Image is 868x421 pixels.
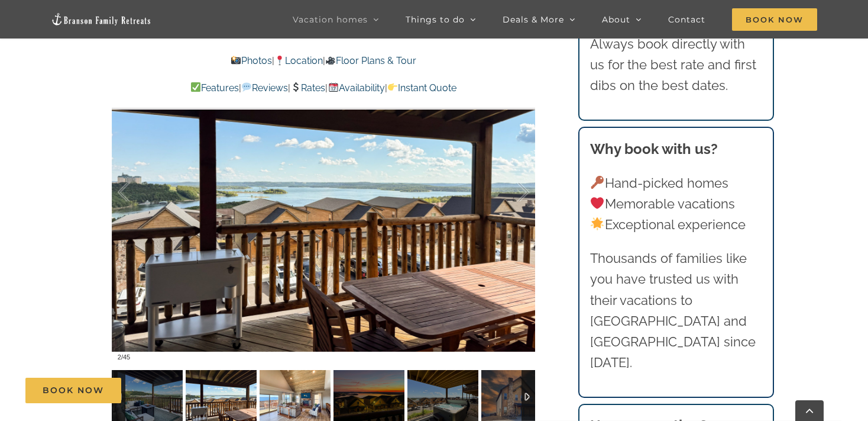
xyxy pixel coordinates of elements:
[43,385,104,396] span: Book Now
[590,139,763,160] h3: Why book with us?
[325,55,416,66] a: Floor Plans & Tour
[25,378,121,403] a: Book Now
[241,82,288,94] a: Reviews
[112,53,535,69] p: | |
[732,8,817,31] span: Book Now
[275,56,284,65] img: 📍
[190,82,239,94] a: Features
[406,15,465,24] span: Things to do
[591,197,604,210] img: ❤️
[290,82,325,94] a: Rates
[329,82,338,92] img: 📆
[591,217,604,230] img: 🌟
[388,82,397,92] img: 👉
[503,15,564,24] span: Deals & More
[230,55,271,66] a: Photos
[328,82,384,94] a: Availability
[293,15,368,24] span: Vacation homes
[291,82,300,92] img: 💲
[51,12,151,26] img: Branson Family Retreats Logo
[274,55,323,66] a: Location
[112,81,535,96] p: | | | |
[231,56,241,65] img: 📸
[387,82,456,94] a: Instant Quote
[590,34,763,97] p: Always book directly with us for the best rate and first dibs on the best dates.
[191,82,200,92] img: ✅
[590,173,763,236] p: Hand-picked homes Memorable vacations Exceptional experience
[590,248,763,373] p: Thousands of families like you have trusted us with their vacations to [GEOGRAPHIC_DATA] and [GEO...
[668,15,705,24] span: Contact
[242,82,251,92] img: 💬
[591,176,604,189] img: 🔑
[326,56,335,65] img: 🎥
[602,15,630,24] span: About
